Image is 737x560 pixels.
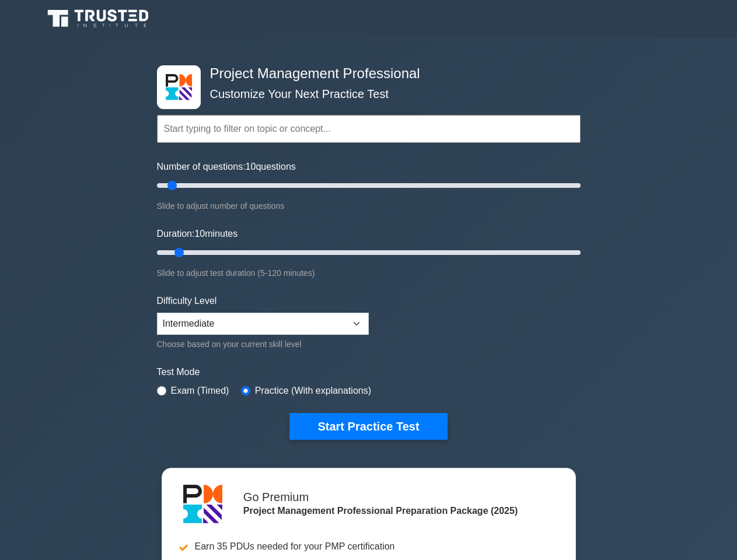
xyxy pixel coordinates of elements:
[157,266,581,280] div: Slide to adjust test duration (5-120 minutes)
[157,337,369,351] div: Choose based on your current skill level
[289,413,447,440] button: Start Practice Test
[157,115,581,143] input: Start typing to filter on topic or concept...
[194,229,205,239] span: 10
[255,384,371,398] label: Practice (With explanations)
[157,365,581,379] label: Test Mode
[157,199,581,213] div: Slide to adjust number of questions
[157,160,296,174] label: Number of questions: questions
[246,162,256,171] span: 10
[171,384,229,398] label: Exam (Timed)
[157,227,238,241] label: Duration: minutes
[205,65,523,82] h4: Project Management Professional
[157,294,217,308] label: Difficulty Level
